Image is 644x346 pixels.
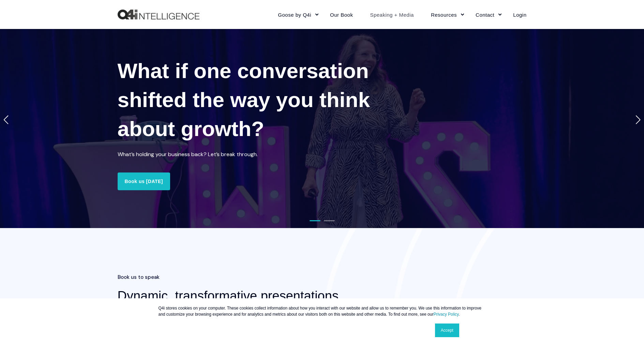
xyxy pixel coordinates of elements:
p: Q4i stores cookies on your computer. These cookies collect information about how you interact wit... [159,305,486,317]
h1: What if one conversation shifted the way you think about growth? [118,56,390,143]
span: Go to slide [324,220,335,221]
div: Previous slide [3,115,9,124]
span: Go to slide [310,220,320,221]
img: Q4intelligence, LLC logo [118,10,199,20]
p: What’s holding your business back? Let’s break through. [118,150,288,159]
div: Next slide [635,115,641,124]
a: Accept [435,324,459,337]
a: Back to Home [118,10,199,20]
h2: Dynamic, transformative presentations for benefits professionals [118,287,346,321]
a: Book us [DATE] [118,172,170,190]
span: Book us to speak [118,272,160,282]
a: Privacy Policy [433,312,459,317]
